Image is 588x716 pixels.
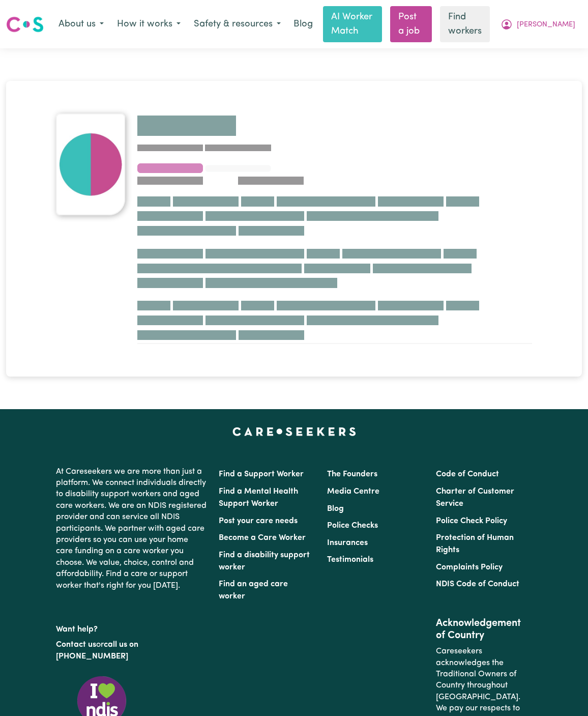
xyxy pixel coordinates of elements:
a: Find a Support Worker [219,470,304,478]
a: Post your care needs [219,517,298,525]
a: Find a disability support worker [219,551,310,571]
a: Become a Care Worker [219,534,306,542]
a: Careseekers logo [6,13,44,36]
a: Code of Conduct [436,470,499,478]
a: Find workers [440,6,490,42]
h2: Acknowledgement of Country [436,617,532,642]
a: Post a job [390,6,432,42]
button: About us [52,14,110,35]
a: Protection of Human Rights [436,534,514,554]
a: Police Checks [327,522,378,530]
p: or [56,635,207,666]
span: [PERSON_NAME] [517,19,575,31]
a: Find a Mental Health Support Worker [219,488,298,508]
img: Careseekers logo [6,15,44,34]
a: Insurances [327,539,368,547]
button: My Account [494,14,582,35]
a: Blog [327,505,344,513]
button: Safety & resources [187,14,287,35]
a: Complaints Policy [436,563,503,571]
a: Contact us [56,641,96,649]
p: At Careseekers we are more than just a platform. We connect individuals directly to disability su... [56,462,207,595]
button: How it works [110,14,187,35]
p: Want help? [56,620,207,635]
a: call us on [PHONE_NUMBER] [56,641,138,660]
a: Blog [287,13,319,36]
a: Charter of Customer Service [436,488,514,508]
a: NDIS Code of Conduct [436,580,519,588]
a: Police Check Policy [436,517,507,525]
a: Testimonials [327,556,373,564]
a: AI Worker Match [323,6,382,42]
a: Media Centre [327,488,379,496]
a: Careseekers home page [232,427,356,436]
a: The Founders [327,470,377,478]
a: Find an aged care worker [219,580,288,600]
